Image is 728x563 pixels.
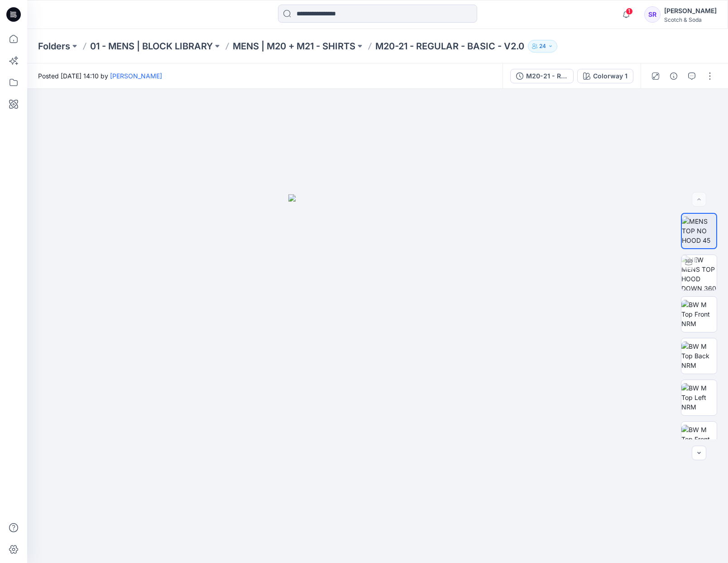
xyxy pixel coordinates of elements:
[644,6,661,23] div: SR
[510,69,574,83] button: M20-21 - REGULAR - BASIC - V2.0
[90,40,213,53] a: 01 - MENS | BLOCK LIBRARY
[577,69,633,83] button: Colorway 1
[681,255,717,290] img: NEW MENS TOP HOOD DOWN 360
[666,69,681,83] button: Details
[664,5,717,16] div: [PERSON_NAME]
[528,40,557,53] button: 24
[38,40,70,53] a: Folders
[626,8,633,15] span: 1
[38,71,162,81] span: Posted [DATE] 14:10 by
[375,40,524,53] p: M20-21 - REGULAR - BASIC - V2.0
[682,217,716,245] img: MENS TOP NO HOOD 45
[681,383,717,412] img: BW M Top Left NRM
[681,425,717,453] img: BW M Top Front Chest NRM
[593,71,627,81] div: Colorway 1
[110,72,162,80] a: [PERSON_NAME]
[526,71,568,81] div: M20-21 - REGULAR - BASIC - V2.0
[539,41,546,51] p: 24
[681,300,717,328] img: BW M Top Front NRM
[233,40,355,53] a: MENS | M20 + M21 - SHIRTS
[664,16,717,23] div: Scotch & Soda
[681,342,717,370] img: BW M Top Back NRM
